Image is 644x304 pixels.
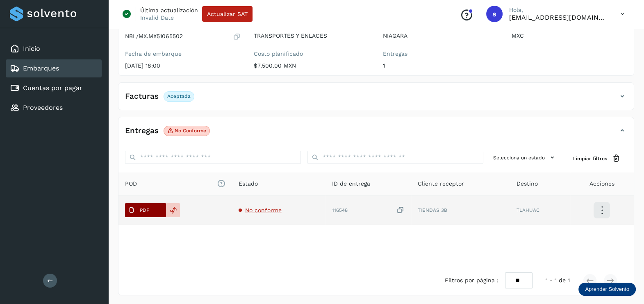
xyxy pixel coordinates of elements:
[490,151,560,164] button: Selecciona un estado
[125,92,159,101] h4: Facturas
[509,7,608,14] p: Hola,
[573,155,607,162] span: Limpiar filtros
[207,11,248,17] span: Actualizar SAT
[125,126,159,136] h4: Entregas
[245,207,282,213] span: No conforme
[512,32,627,39] p: MXC
[23,45,40,52] a: Inicio
[6,79,102,97] div: Cuentas por pagar
[140,14,174,21] p: Invalid Date
[383,32,498,39] p: NIAGARA
[567,151,627,166] button: Limpiar filtros
[546,276,570,285] span: 1 - 1 de 1
[510,195,570,225] td: TLAHUAC
[6,99,102,117] div: Proveedores
[118,89,634,110] div: FacturasAceptada
[589,179,614,188] span: Acciones
[6,59,102,77] div: Embarques
[332,206,404,215] div: 116548
[254,32,369,39] p: TRANSPORTES Y ENLACES
[166,203,180,217] div: Reemplazar POD
[578,283,636,296] div: Aprender Solvento
[239,179,258,188] span: Estado
[23,84,82,92] a: Cuentas por pagar
[125,62,241,69] p: [DATE] 18:00
[254,62,369,69] p: $7,500.00 MXN
[23,104,63,111] a: Proveedores
[167,93,191,99] p: Aceptada
[383,62,498,69] p: 1
[125,50,241,57] label: Fecha de embarque
[332,179,370,188] span: ID de entrega
[585,286,629,293] p: Aprender Solvento
[383,50,498,57] label: Entregas
[517,179,538,188] span: Destino
[125,203,166,217] button: PDF
[254,50,369,57] label: Costo planificado
[125,179,225,188] span: POD
[509,14,608,21] p: smedina@niagarawater.com
[445,276,498,285] span: Filtros por página :
[125,33,183,40] p: NBL/MX.MX51065502
[140,7,198,14] p: Última actualización
[175,128,206,134] p: No conforme
[118,124,634,144] div: EntregasNo conforme
[418,179,464,188] span: Cliente receptor
[140,207,149,213] p: PDF
[202,6,253,22] button: Actualizar SAT
[411,195,510,225] td: TIENDAS 3B
[6,40,102,58] div: Inicio
[23,64,59,72] a: Embarques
